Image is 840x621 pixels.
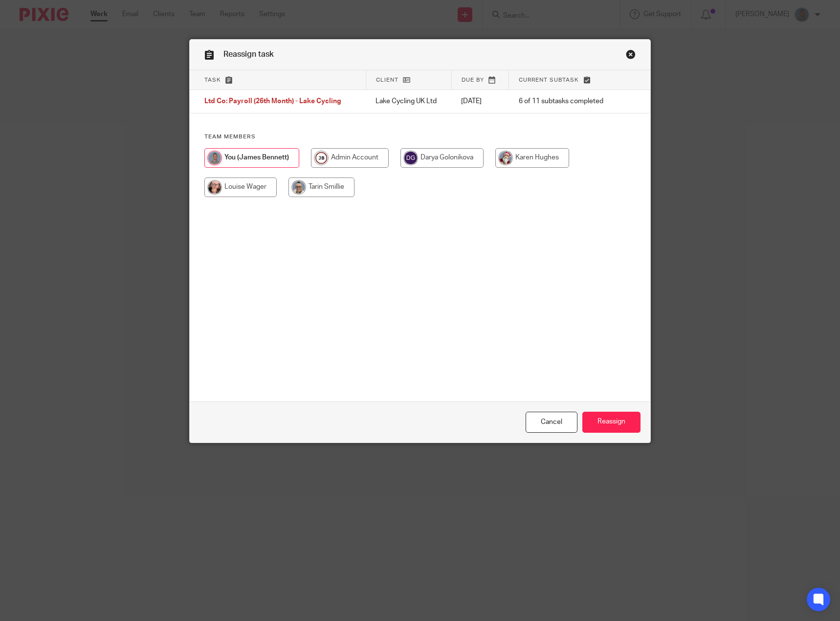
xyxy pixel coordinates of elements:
[223,50,274,58] span: Reassign task
[204,77,221,83] span: Task
[462,77,484,83] span: Due by
[376,77,398,83] span: Client
[461,96,499,106] p: [DATE]
[582,412,641,433] input: Reassign
[376,96,442,106] p: Lake Cycling UK Ltd
[626,49,636,63] a: Close this dialog window
[509,90,619,113] td: 6 of 11 subtasks completed
[519,77,579,83] span: Current subtask
[204,98,341,105] span: Ltd Co: Payroll (26th Month) - Lake Cycling
[204,133,636,141] h4: Team members
[526,412,577,433] a: Close this dialog window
